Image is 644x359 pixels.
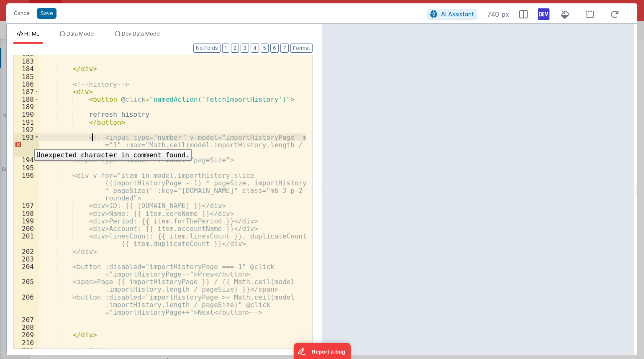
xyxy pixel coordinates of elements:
div: 190 [14,110,39,118]
div: 203 [14,255,39,263]
div: 202 [14,248,39,255]
div: 189 [14,103,39,110]
div: 195 [14,164,39,172]
div: 200 [14,225,39,232]
button: No Folds [193,44,221,53]
div: 204 [14,263,39,278]
div: 183 [14,57,39,65]
div: 196 [14,172,39,202]
div: 201 [14,232,39,247]
div: 209 [14,331,39,338]
div: 197 [14,202,39,209]
div: 185 [14,73,39,80]
div: 191 [14,118,39,126]
div: 206 [14,293,39,316]
button: 1 [222,44,229,53]
button: 5 [261,44,269,53]
div: 187 [14,88,39,95]
div: 205 [14,278,39,293]
span: Dev Data Model [122,31,161,37]
div: 192 [14,126,39,133]
div: 211 [14,346,39,354]
button: 3 [241,44,249,53]
div: 188 [14,95,39,103]
div: 194 [14,156,39,164]
div: 210 [14,339,39,346]
button: Format [290,44,313,53]
button: 4 [251,44,259,53]
div: 208 [14,323,39,331]
button: Save [37,8,56,19]
span: AI Assistant [441,10,474,18]
span: 740 px [487,9,509,19]
div: 198 [14,210,39,217]
button: Cancel [10,8,35,19]
button: 2 [231,44,239,53]
div: 193 [14,133,39,156]
button: 6 [270,44,279,53]
span: HTML [24,31,39,37]
button: AI Assistant [427,9,477,20]
div: 199 [14,217,39,225]
button: 7 [280,44,289,53]
span: Data Model [67,31,95,37]
div: 184 [14,65,39,72]
div: 207 [14,316,39,323]
div: 186 [14,80,39,88]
